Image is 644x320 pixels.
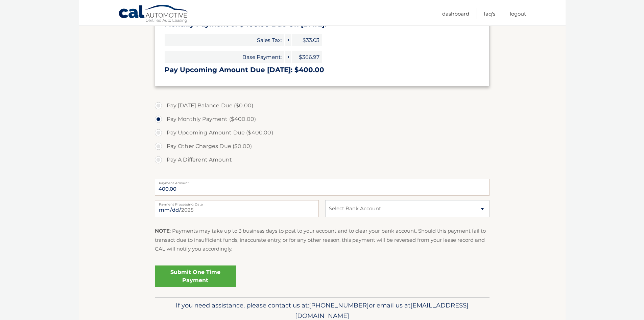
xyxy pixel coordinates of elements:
[155,179,490,184] label: Payment Amount
[155,99,490,112] label: Pay [DATE] Balance Due ($0.00)
[155,200,319,206] label: Payment Processing Date
[292,51,322,63] span: $366.97
[285,34,291,46] span: +
[165,34,284,46] span: Sales Tax:
[165,51,284,63] span: Base Payment:
[155,126,490,140] label: Pay Upcoming Amount Due ($400.00)
[155,228,170,234] strong: NOTE
[155,200,319,217] input: Payment Date
[309,301,369,309] span: [PHONE_NUMBER]
[155,153,490,167] label: Pay A Different Amount
[285,51,291,63] span: +
[155,265,236,287] a: Submit One Time Payment
[165,66,480,74] h3: Pay Upcoming Amount Due [DATE]: $400.00
[155,140,490,153] label: Pay Other Charges Due ($0.00)
[118,4,189,24] a: Cal Automotive
[155,227,490,253] p: : Payments may take up to 3 business days to post to your account and to clear your bank account....
[155,112,490,126] label: Pay Monthly Payment ($400.00)
[510,8,526,19] a: Logout
[292,34,322,46] span: $33.03
[484,8,495,19] a: FAQ's
[442,8,469,19] a: Dashboard
[155,179,490,196] input: Payment Amount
